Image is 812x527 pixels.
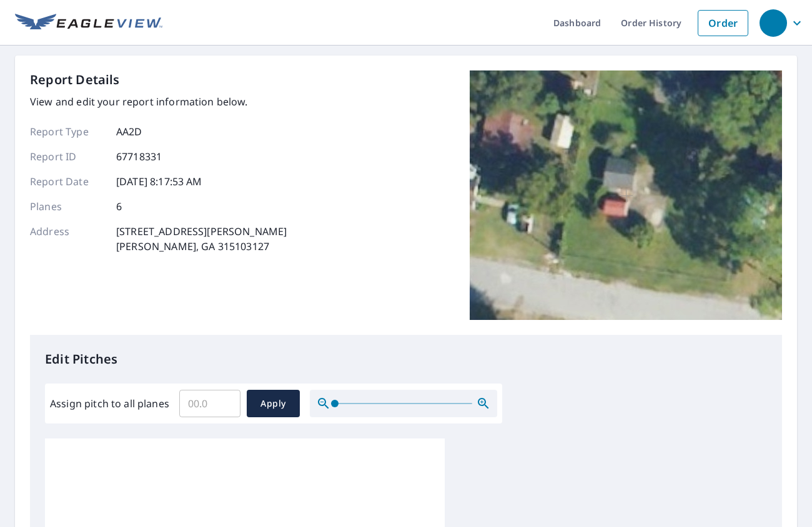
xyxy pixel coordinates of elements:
[257,396,290,412] span: Apply
[30,224,105,254] p: Address
[15,14,162,32] img: EV Logo
[30,70,120,89] p: Report Details
[30,149,105,164] p: Report ID
[179,386,240,421] input: 00.0
[116,199,122,214] p: 6
[116,149,162,164] p: 67718331
[30,124,105,139] p: Report Type
[45,350,767,369] p: Edit Pitches
[116,124,142,139] p: AA2D
[470,70,782,320] img: Top image
[698,10,748,36] a: Order
[247,390,300,417] button: Apply
[116,174,202,189] p: [DATE] 8:17:53 AM
[30,94,287,109] p: View and edit your report information below.
[30,199,105,214] p: Planes
[50,396,169,411] label: Assign pitch to all planes
[30,174,105,189] p: Report Date
[116,224,287,254] p: [STREET_ADDRESS][PERSON_NAME] [PERSON_NAME], GA 315103127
